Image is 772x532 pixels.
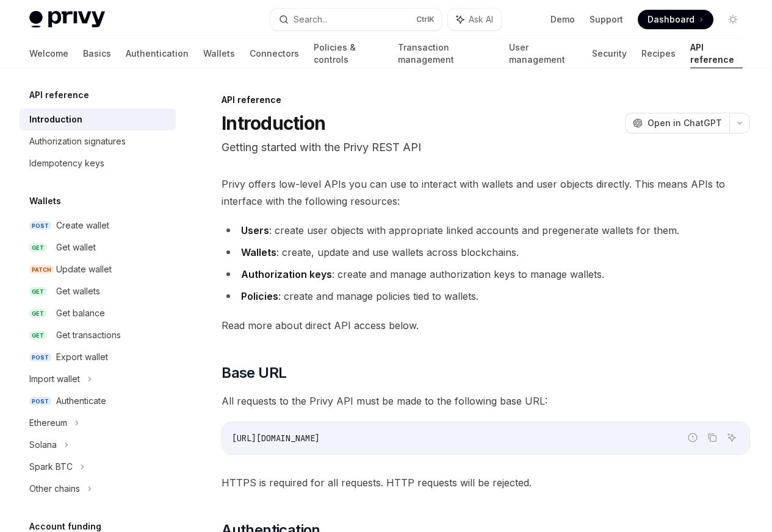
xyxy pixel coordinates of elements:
div: Ethereum [29,416,67,430]
button: Report incorrect code [685,430,701,445]
span: Privy offers low-level APIs you can use to interact with wallets and user objects directly. This ... [222,176,750,210]
div: Import wallet [29,372,80,386]
a: GETGet transactions [20,324,176,346]
a: Security [592,39,627,68]
a: POSTExport wallet [20,346,176,368]
a: User management [509,39,577,68]
a: Dashboard [638,10,713,29]
li: : create user objects with appropriate linked accounts and pregenerate wallets for them. [222,222,750,239]
a: Idempotency keys [20,152,176,174]
h1: Introduction [222,112,325,134]
div: Solana [29,438,57,452]
span: Open in ChatGPT [648,117,722,129]
a: Introduction [20,108,176,130]
span: GET [29,309,46,318]
div: Get balance [56,306,105,321]
span: Dashboard [648,13,694,26]
a: API reference [690,39,743,68]
a: GETGet balance [20,302,176,324]
button: Ask AI [724,430,740,445]
a: GETGet wallets [20,280,176,302]
span: GET [29,331,46,340]
span: [URL][DOMAIN_NAME] [232,433,320,444]
strong: Policies [241,290,278,302]
div: Get wallets [56,284,100,299]
a: GETGet wallet [20,236,176,258]
span: POST [29,397,51,406]
h5: Wallets [29,194,61,208]
strong: Authorization keys [241,268,332,280]
div: Authorization signatures [29,134,126,149]
span: PATCH [29,265,54,274]
a: Transaction management [398,39,494,68]
a: POSTAuthenticate [20,390,176,412]
button: Copy the contents from the code block [704,430,720,445]
div: Get transactions [56,328,121,342]
div: Update wallet [56,262,112,277]
a: Connectors [250,39,299,68]
div: Export wallet [56,350,108,364]
a: Authentication [126,39,189,68]
div: Spark BTC [29,459,73,474]
a: PATCHUpdate wallet [20,258,176,280]
span: GET [29,287,46,296]
div: Create wallet [56,218,109,233]
span: HTTPS is required for all requests. HTTP requests will be rejected. [222,474,750,491]
p: Getting started with the Privy REST API [222,139,750,156]
a: Wallets [203,39,235,68]
a: Policies & controls [314,39,383,68]
span: Ask AI [469,13,493,26]
span: Read more about direct API access below. [222,317,750,334]
span: POST [29,221,51,230]
h5: API reference [29,88,89,102]
span: Ctrl K [416,15,435,24]
span: All requests to the Privy API must be made to the following base URL: [222,392,750,410]
div: Authenticate [56,394,106,408]
li: : create, update and use wallets across blockchains. [222,244,750,261]
div: Other chains [29,481,80,496]
div: Get wallet [56,240,96,255]
a: Basics [83,39,111,68]
span: POST [29,353,51,362]
span: GET [29,243,46,252]
span: Base URL [222,363,286,383]
a: Demo [550,13,575,26]
li: : create and manage authorization keys to manage wallets. [222,266,750,283]
div: Search... [294,12,328,27]
img: light logo [29,11,105,28]
a: Recipes [641,39,676,68]
a: Welcome [29,39,68,68]
button: Ask AI [448,9,502,30]
button: Open in ChatGPT [625,113,729,133]
div: Introduction [29,112,82,127]
strong: Users [241,224,269,236]
a: Support [590,13,623,26]
div: API reference [222,94,750,106]
a: Authorization signatures [20,130,176,152]
button: Toggle dark mode [723,10,743,29]
button: Search...CtrlK [270,9,442,30]
li: : create and manage policies tied to wallets. [222,288,750,305]
a: POSTCreate wallet [20,215,176,236]
div: Idempotency keys [29,156,104,171]
strong: Wallets [241,246,276,258]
